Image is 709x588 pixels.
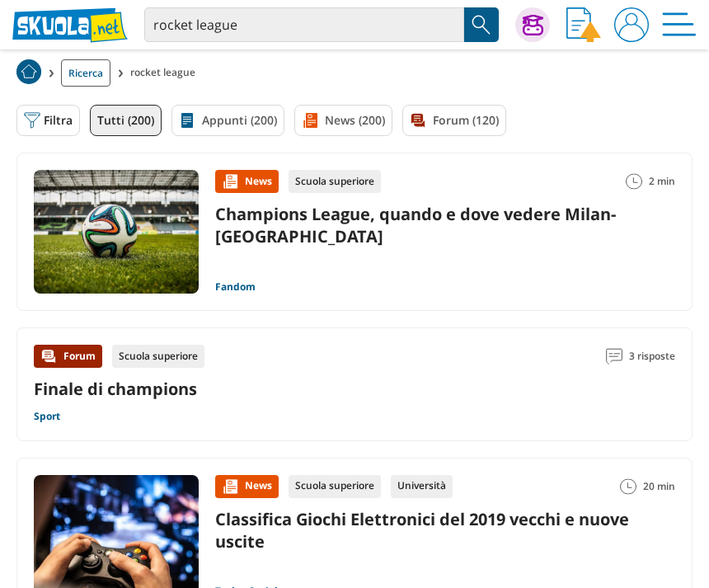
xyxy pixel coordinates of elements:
img: Tempo lettura [626,173,642,190]
img: Forum filtro contenuto [410,112,426,129]
img: Commenti lettura [606,348,622,365]
img: Home [16,59,41,84]
div: Forum [34,345,102,368]
img: News filtro contenuto [302,112,318,129]
div: News [215,170,279,193]
button: Filtra [16,105,80,136]
a: Fandom [215,280,256,294]
input: Cerca appunti, riassunti o versioni [144,7,464,42]
img: Filtra filtri mobile [24,112,40,129]
img: Tempo lettura [620,478,636,495]
span: 2 min [649,170,675,193]
span: 20 min [643,475,675,498]
a: Finale di champions [34,378,197,400]
a: Ricerca [61,59,110,87]
a: Forum (120) [402,105,506,136]
a: News (200) [294,105,392,136]
span: 3 risposte [629,345,675,368]
img: News contenuto [222,478,238,495]
img: Invia appunto [566,7,601,42]
div: Scuola superiore [112,345,204,368]
div: Scuola superiore [289,170,381,193]
img: Forum contenuto [40,348,57,365]
a: Appunti (200) [171,105,284,136]
div: News [215,475,279,498]
button: Search Button [464,7,499,42]
a: Tutti (200) [90,105,162,136]
a: Classifica Giochi Elettronici del 2019 vecchi e nuove uscite [215,508,629,553]
img: Menù [662,7,697,42]
a: Champions League, quando e dove vedere Milan-[GEOGRAPHIC_DATA] [215,203,616,247]
img: Appunti filtro contenuto [179,112,195,129]
a: Sport [34,410,60,423]
img: Cerca appunti, riassunti o versioni [469,12,494,37]
img: News contenuto [222,173,238,190]
img: Chiedi Tutor AI [523,15,543,35]
img: Immagine news [34,170,199,294]
div: Università [391,475,453,498]
a: Home [16,59,41,87]
div: Scuola superiore [289,475,381,498]
img: User avatar [614,7,649,42]
span: rocket league [130,59,202,87]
